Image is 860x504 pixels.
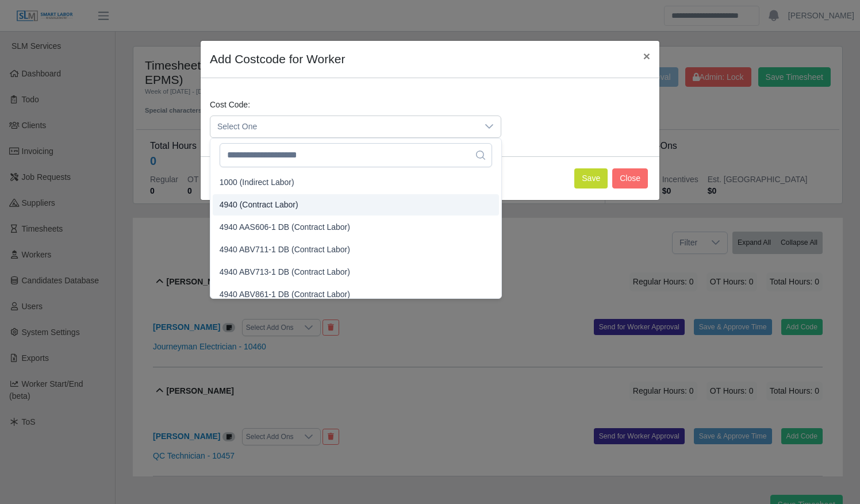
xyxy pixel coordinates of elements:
[643,49,650,63] span: ×
[220,244,350,256] span: 4940 ABV711-1 DB (Contract Labor)
[612,168,648,188] button: Close
[210,116,478,137] span: Select One
[220,176,294,188] span: 1000 (Indirect Labor)
[220,288,350,301] span: 4940 ABV861-1 DB (Contract Labor)
[213,217,499,238] li: 4940 AAS606-1 DB (Contract Labor)
[220,199,298,211] span: 4940 (Contract Labor)
[220,221,350,233] span: 4940 AAS606-1 DB (Contract Labor)
[634,41,659,71] button: Close
[213,284,499,305] li: 4940 ABV861-1 DB (Contract Labor)
[213,239,499,260] li: 4940 ABV711-1 DB (Contract Labor)
[213,261,499,283] li: 4940 ABV713-1 DB (Contract Labor)
[210,99,250,111] label: Cost Code:
[220,266,350,278] span: 4940 ABV713-1 DB (Contract Labor)
[213,194,499,216] li: 4940 (Contract Labor)
[574,168,608,188] button: Save
[213,172,499,193] li: 1000 (Indirect Labor)
[210,50,345,68] h4: Add Costcode for Worker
